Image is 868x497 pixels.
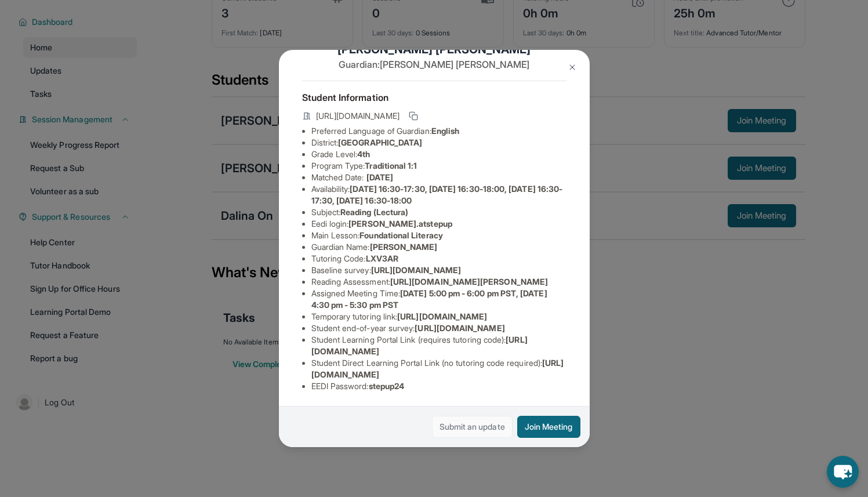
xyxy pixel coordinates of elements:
p: Guardian: [PERSON_NAME] [PERSON_NAME] [302,57,566,71]
li: Temporary tutoring link : [311,311,566,322]
li: Assigned Meeting Time : [311,288,566,311]
li: Program Type: [311,160,566,172]
button: Join Meeting [517,416,580,438]
li: Grade Level: [311,148,566,160]
li: Subject : [311,206,566,218]
span: [PERSON_NAME] [370,242,438,252]
span: [PERSON_NAME].atstepup [348,219,452,228]
span: [DATE] [366,172,393,182]
span: [URL][DOMAIN_NAME] [397,311,487,321]
li: Student end-of-year survey : [311,322,566,334]
img: Close Icon [568,63,577,72]
li: Baseline survey : [311,264,566,276]
a: Submit an update [432,416,513,438]
span: stepup24 [369,381,405,391]
li: Reading Assessment : [311,276,566,288]
span: Reading (Lectura) [340,207,408,217]
li: Student Direct Learning Portal Link (no tutoring code required) : [311,357,566,380]
li: Student Learning Portal Link (requires tutoring code) : [311,334,566,357]
span: [DATE] 5:00 pm - 6:00 pm PST, [DATE] 4:30 pm - 5:30 pm PST [311,288,547,310]
span: Traditional 1:1 [365,161,417,170]
li: Availability: [311,183,566,206]
h4: Student Information [302,90,566,104]
li: Preferred Language of Guardian: [311,125,566,137]
button: chat-button [827,456,859,488]
span: Foundational Literacy [359,230,442,240]
span: 4th [357,149,370,159]
span: English [431,126,460,136]
button: Copy link [406,109,420,123]
li: Eedi login : [311,218,566,230]
span: [URL][DOMAIN_NAME] [316,110,400,122]
span: [DATE] 16:30-17:30, [DATE] 16:30-18:00, [DATE] 16:30-17:30, [DATE] 16:30-18:00 [311,184,563,205]
li: Matched Date: [311,172,566,183]
li: Main Lesson : [311,230,566,241]
li: District: [311,137,566,148]
span: LXV3AR [366,253,398,263]
li: Guardian Name : [311,241,566,253]
li: Tutoring Code : [311,253,566,264]
span: [URL][DOMAIN_NAME][PERSON_NAME] [390,277,548,286]
li: EEDI Password : [311,380,566,392]
span: [GEOGRAPHIC_DATA] [338,137,422,147]
span: [URL][DOMAIN_NAME] [415,323,504,333]
span: [URL][DOMAIN_NAME] [371,265,461,275]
